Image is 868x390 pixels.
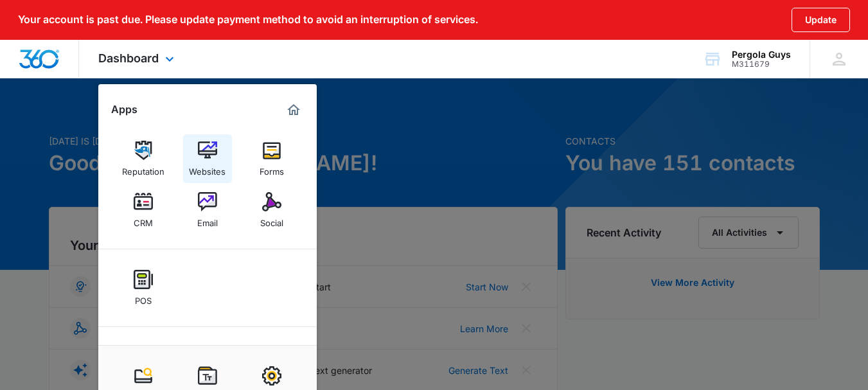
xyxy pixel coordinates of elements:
a: Marketing 360® Dashboard [283,100,304,120]
p: Your account is past due. Please update payment method to avoid an interruption of services. [18,13,478,26]
a: Reputation [119,134,168,183]
a: Email [183,186,232,235]
a: Ads [183,341,232,390]
h2: Apps [111,103,137,116]
button: Update [792,8,850,32]
a: Forms [247,134,296,183]
div: Social [260,211,283,228]
a: CRM [119,186,168,235]
a: Content [119,341,168,390]
div: Websites [189,160,226,177]
a: Intelligence [247,341,296,390]
a: Websites [183,134,232,183]
div: Reputation [122,160,164,177]
div: account id [732,60,791,69]
div: POS [135,289,152,306]
div: CRM [134,211,153,228]
a: Social [247,186,296,235]
div: Dashboard [79,40,197,78]
div: Email [197,211,218,228]
div: Forms [260,160,284,177]
a: POS [119,263,168,312]
span: Dashboard [98,51,159,65]
div: account name [732,49,791,60]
